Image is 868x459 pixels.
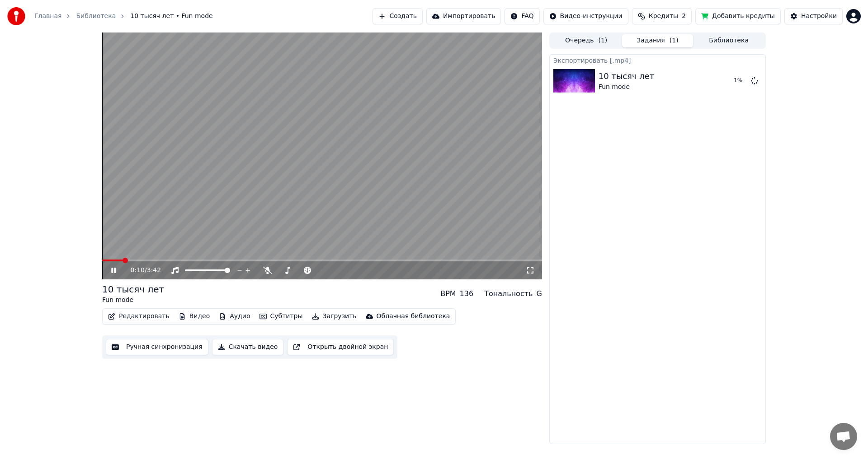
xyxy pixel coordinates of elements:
div: 10 тысяч лет [102,283,164,296]
button: Импортировать [426,8,501,24]
span: ( 1 ) [598,36,607,45]
button: Очередь [551,34,622,47]
span: 2 [682,12,686,21]
button: Создать [373,8,422,24]
div: Fun mode [599,83,654,92]
a: Открытый чат [830,423,857,450]
a: Библиотека [76,12,116,21]
span: Кредиты [649,12,678,21]
div: Тональность [484,288,533,299]
nav: breadcrumb [34,12,213,21]
div: G [536,288,542,299]
button: Ручная синхронизация [106,339,208,355]
button: Субтитры [256,310,307,323]
div: Fun mode [102,296,164,305]
button: Скачать видео [212,339,284,355]
div: 1 % [734,77,747,84]
button: Редактировать [104,310,173,323]
img: youka [7,7,25,25]
div: 10 тысяч лет [599,70,654,83]
button: Библиотека [693,34,764,47]
button: FAQ [505,8,539,24]
button: Видео [175,310,214,323]
div: Экспортировать [.mp4] [550,55,765,65]
button: Добавить кредиты [695,8,781,24]
span: 3:42 [147,266,161,275]
span: 10 тысяч лет • Fun mode [130,12,212,21]
button: Видео-инструкции [543,8,628,24]
span: ( 1 ) [670,36,679,45]
button: Открыть двойной экран [287,339,394,355]
a: Главная [34,12,61,21]
button: Загрузить [308,310,360,323]
button: Кредиты2 [632,8,692,24]
div: Настройки [801,12,837,21]
button: Аудио [215,310,254,323]
div: 136 [460,288,474,299]
button: Настройки [784,8,843,24]
div: Облачная библиотека [377,312,450,321]
div: / [131,266,152,275]
div: BPM [440,288,456,299]
button: Задания [622,34,693,47]
span: 0:10 [131,266,145,275]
